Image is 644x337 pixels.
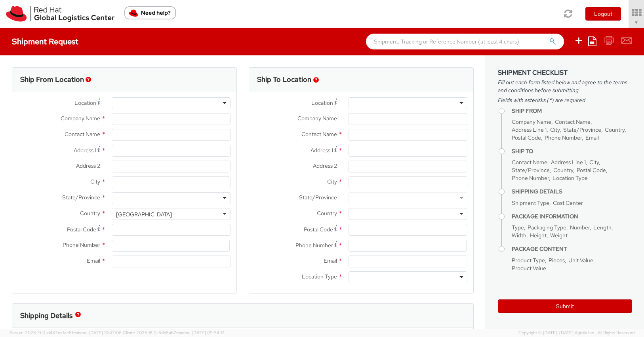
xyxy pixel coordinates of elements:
[327,178,337,185] span: City
[257,76,311,83] h3: Ship To Location
[123,330,225,335] span: Client: 2025.18.0-5db8ab7
[176,330,225,335] span: master, [DATE] 09:34:17
[20,76,84,83] h3: Ship From Location
[605,126,625,133] span: Country
[90,178,100,185] span: City
[585,134,599,141] span: Email
[324,257,337,264] span: Email
[549,257,565,264] span: Pieces
[295,242,333,249] span: Phone Number
[512,246,632,252] h4: Package Content
[512,159,547,166] span: Contact Name
[553,174,588,182] span: Location Type
[512,134,541,141] span: Postal Code
[589,159,599,166] span: City
[512,232,526,239] span: Width
[65,131,100,138] span: Contact Name
[317,210,337,217] span: Country
[10,330,122,335] span: Server: 2025.19.0-d447cefac8f
[62,194,100,201] span: State/Province
[74,147,96,154] span: Address 1
[366,34,564,49] input: Shipment, Tracking or Reference Number (at least 4 chars)
[301,131,337,138] span: Contact Name
[87,257,100,264] span: Email
[6,6,114,22] img: rh-logistics-00dfa346123c4ec078e1.svg
[512,174,549,182] span: Phone Number
[545,134,582,141] span: Phone Number
[530,232,547,239] span: Height
[74,99,96,106] span: Location
[512,199,549,206] span: Shipment Type
[518,330,634,336] span: Copyright © [DATE]-[DATE] Agistix Inc., All Rights Reserved
[313,162,337,169] span: Address 2
[577,167,606,174] span: Postal Code
[570,224,590,231] span: Number
[634,19,639,26] span: ▼
[593,224,612,231] span: Length
[20,312,72,320] h3: Shipping Details
[568,257,593,264] span: Unit Value
[512,224,524,231] span: Type
[311,147,333,154] span: Address 1
[563,126,601,133] span: State/Province
[585,7,621,21] button: Logout
[61,115,100,122] span: Company Name
[512,189,632,195] h4: Shipping Details
[73,330,122,335] span: master, [DATE] 10:47:06
[302,273,337,280] span: Location Type
[304,226,333,233] span: Postal Code
[550,126,560,133] span: City
[512,167,550,174] span: State/Province
[498,78,632,94] span: Fill out each form listed below and agree to the terms and conditions before submitting
[555,118,591,125] span: Contact Name
[498,69,632,76] h3: Shipment Checklist
[67,226,96,233] span: Postal Code
[512,265,546,272] span: Product Value
[553,199,583,206] span: Cost Center
[311,99,333,106] span: Location
[512,148,632,154] h4: Ship To
[299,194,337,201] span: State/Province
[512,257,545,264] span: Product Type
[498,299,632,313] button: Submit
[297,115,337,122] span: Company Name
[553,167,573,174] span: Country
[80,210,100,217] span: Country
[528,224,566,231] span: Packaging Type
[76,162,100,169] span: Address 2
[498,96,632,104] span: Fields with asterisks (*) are required
[512,126,547,133] span: Address Line 1
[512,118,551,125] span: Company Name
[116,210,172,218] div: [GEOGRAPHIC_DATA]
[512,108,632,114] h4: Ship From
[551,159,586,166] span: Address Line 1
[63,241,100,248] span: Phone Number
[550,232,568,239] span: Weight
[12,37,78,46] h4: Shipment Request
[512,214,632,220] h4: Package Information
[124,6,176,19] button: Need help?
